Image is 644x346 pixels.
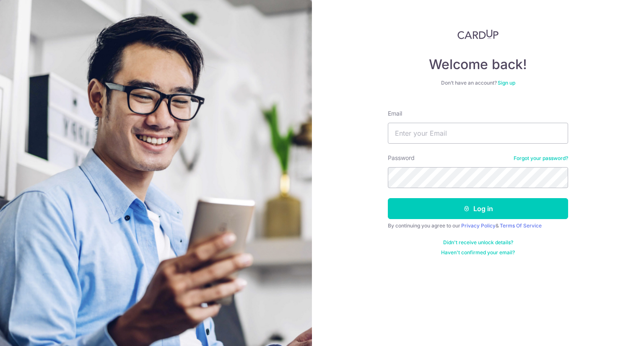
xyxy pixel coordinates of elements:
a: Terms Of Service [500,222,542,229]
a: Haven't confirmed your email? [441,249,515,256]
a: Forgot your password? [514,155,568,162]
a: Privacy Policy [461,222,496,229]
label: Email [388,109,402,118]
a: Sign up [498,80,515,86]
div: Don’t have an account? [388,80,568,86]
button: Log in [388,198,568,219]
h4: Welcome back! [388,56,568,73]
div: By continuing you agree to our & [388,222,568,229]
img: CardUp Logo [457,29,499,39]
label: Password [388,154,415,162]
input: Enter your Email [388,123,568,144]
a: Didn't receive unlock details? [443,239,513,246]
